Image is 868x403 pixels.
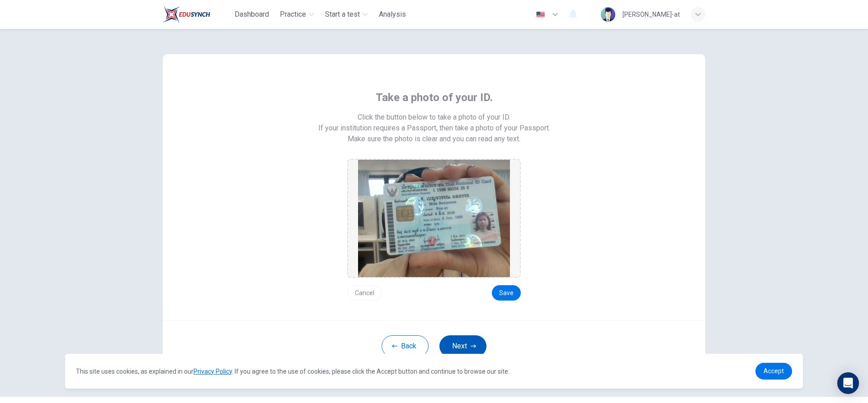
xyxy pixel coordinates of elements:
a: Privacy Policy [193,368,232,375]
button: Back [382,335,429,357]
span: Take a photo of your ID. [376,90,493,105]
span: Make sure the photo is clear and you can read any text. [348,134,520,144]
button: Practice [276,6,318,23]
img: en [535,11,546,18]
span: Analysis [379,9,406,20]
img: preview screemshot [358,160,510,277]
button: Start a test [321,6,372,23]
a: Train Test logo [163,5,231,23]
img: Profile picture [601,7,615,22]
button: Cancel [347,285,382,301]
span: Practice [280,9,306,20]
button: Next [439,335,486,357]
span: Start a test [325,9,360,20]
span: This site uses cookies, as explained in our . If you agree to the use of cookies, please click th... [76,368,509,375]
div: cookieconsent [65,354,803,389]
div: Open Intercom Messenger [837,372,859,394]
span: Accept [764,367,784,375]
button: Analysis [375,6,410,23]
img: Train Test logo [163,5,210,23]
div: [PERSON_NAME]-at [623,9,680,20]
span: Click the button below to take a photo of your ID. If your institution requires a Passport, then ... [318,112,550,134]
span: Dashboard [235,9,269,20]
button: Save [492,285,521,301]
button: Dashboard [231,6,273,23]
a: dismiss cookie message [755,363,792,380]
